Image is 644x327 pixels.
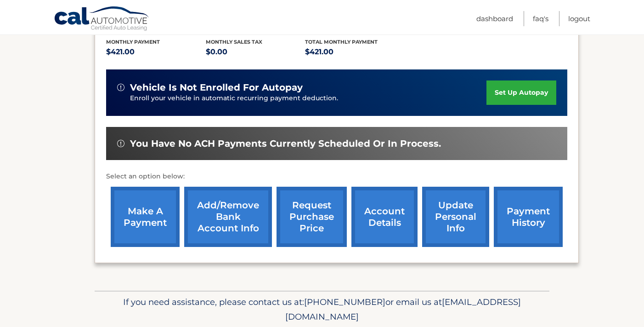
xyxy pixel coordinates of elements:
a: Dashboard [476,11,513,26]
span: Monthly Payment [106,39,160,45]
a: Add/Remove bank account info [184,187,272,247]
a: payment history [494,187,563,247]
a: FAQ's [533,11,548,26]
p: $421.00 [106,46,206,58]
span: Total Monthly Payment [305,39,378,45]
p: If you need assistance, please contact us at: or email us at [101,295,543,324]
p: $421.00 [305,46,405,58]
span: vehicle is not enrolled for autopay [130,82,303,93]
a: account details [351,187,418,247]
img: alert-white.svg [117,84,124,91]
a: make a payment [111,187,180,247]
p: $0.00 [206,46,305,58]
a: request purchase price [277,187,347,247]
a: Cal Automotive [54,6,150,33]
span: Monthly sales Tax [206,39,262,45]
span: [PHONE_NUMBER] [304,297,385,307]
a: set up autopay [486,80,556,105]
p: Select an option below: [106,171,567,182]
p: Enroll your vehicle in automatic recurring payment deduction. [130,93,486,103]
a: Logout [568,11,590,26]
span: [EMAIL_ADDRESS][DOMAIN_NAME] [285,297,521,322]
a: update personal info [422,187,489,247]
span: You have no ACH payments currently scheduled or in process. [130,138,441,149]
img: alert-white.svg [117,140,124,147]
